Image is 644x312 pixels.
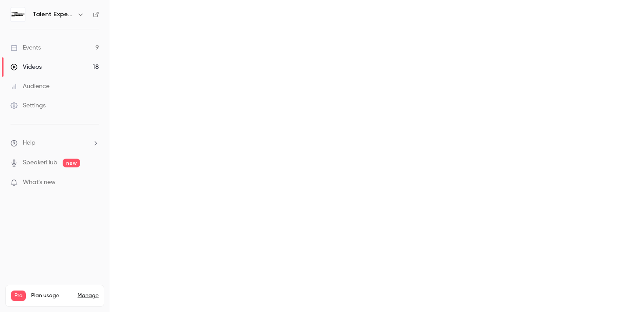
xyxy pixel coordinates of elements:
[23,178,56,187] span: What's new
[88,179,99,187] iframe: Noticeable Trigger
[11,7,25,21] img: Talent Experience Masterclass
[23,158,57,167] a: SpeakerHub
[32,10,74,19] h6: Talent Experience Masterclass
[63,159,80,167] span: new
[11,101,46,110] div: Settings
[23,138,35,148] span: Help
[11,291,26,301] span: Pro
[31,292,72,299] span: Plan usage
[78,292,99,299] a: Manage
[11,82,50,91] div: Audience
[11,63,42,71] div: Videos
[11,43,41,52] div: Events
[11,138,99,148] li: help-dropdown-opener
